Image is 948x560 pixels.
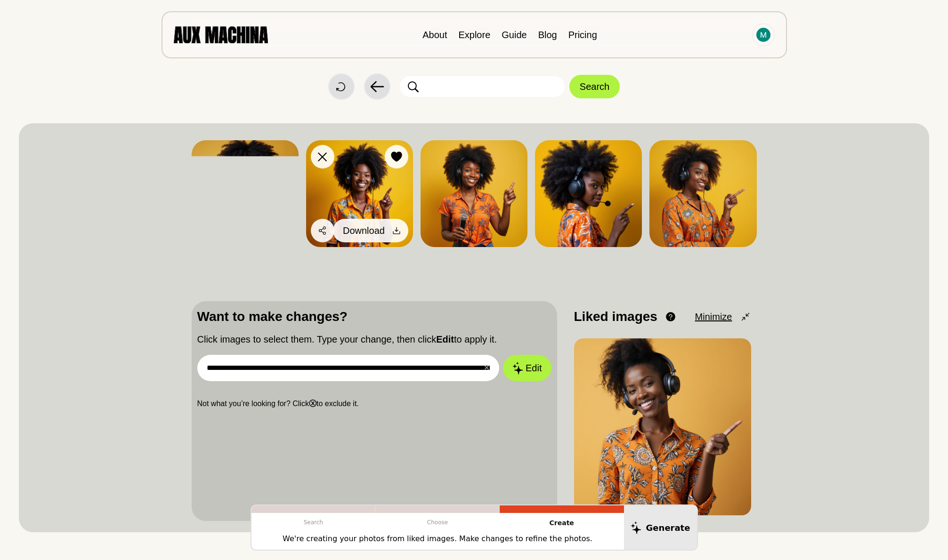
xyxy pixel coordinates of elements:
a: Pricing [568,30,597,40]
button: Search [569,75,620,98]
button: Back [364,73,390,100]
a: Guide [502,30,527,40]
button: ✕ [484,362,490,374]
button: Download [333,219,408,242]
a: Blog [538,30,557,40]
img: Image [574,338,751,515]
p: Not what you’re looking for? Click to exclude it. [197,398,551,409]
b: Edit [436,334,454,344]
a: About [422,30,447,40]
button: Edit [503,355,551,381]
img: Avatar [756,28,770,42]
p: Create [500,513,624,533]
p: Choose [375,513,500,532]
b: ⓧ [309,400,316,408]
p: Search [251,513,376,532]
img: Search result [192,140,299,247]
img: Search result [306,140,413,247]
p: Click images to select them. Type your change, then click to apply it. [197,332,551,346]
img: Search result [649,140,756,247]
p: We're creating your photos from liked images. Make changes to refine the photos. [283,533,592,544]
a: Explore [458,30,490,40]
button: Minimize [695,310,751,324]
span: Minimize [695,310,732,324]
img: Search result [421,140,527,247]
button: Generate [624,505,697,550]
p: Liked images [574,307,657,327]
img: AUX MACHINA [174,26,268,43]
img: Search result [535,140,642,247]
p: Want to make changes? [197,307,551,327]
span: Download [343,224,385,238]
